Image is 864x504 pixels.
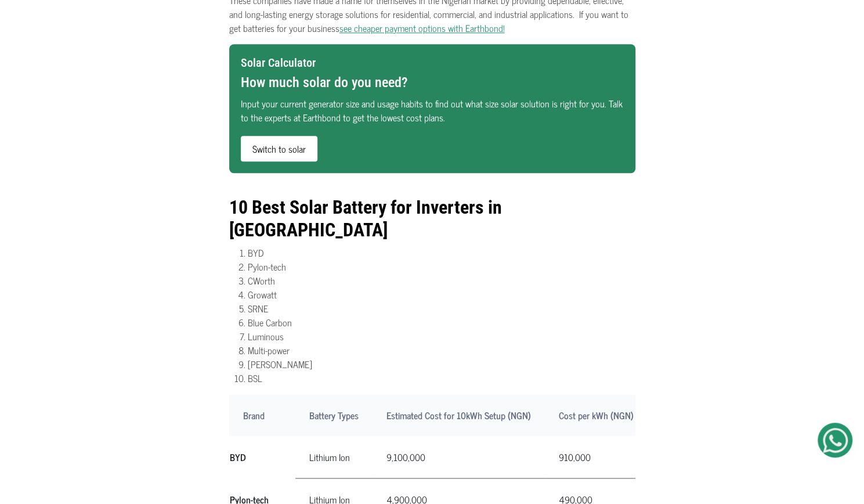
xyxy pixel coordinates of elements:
[241,96,624,124] p: Input your current generator size and usage habits to find out what size solar solution is right ...
[241,136,317,161] a: Switch to solar
[248,260,635,273] li: Pylon-tech
[248,315,635,329] li: Blue Carbon
[823,428,848,453] img: Get Started On Earthbond Via Whatsapp
[248,343,635,357] li: Multi-power
[545,394,648,436] th: Cost per kWh (NGN)
[248,301,635,315] li: SRNE
[295,436,373,478] td: Lithium Ion
[339,20,505,35] a: see cheaper payment options with Earthbond!
[373,394,545,436] th: Estimated Cost for 10kWh Setup (NGN)
[229,436,295,478] th: BYD
[241,74,624,91] h3: How much solar do you need?
[295,394,373,436] th: Battery Types
[229,394,295,436] th: Brand
[248,287,635,301] li: Growatt
[229,196,502,240] b: 10 Best Solar Battery for Inverters in [GEOGRAPHIC_DATA]
[248,371,635,385] li: BSL
[248,246,635,260] li: BYD
[248,273,635,287] li: CWorth
[248,357,635,371] li: [PERSON_NAME]
[248,329,635,343] li: Luminous
[241,56,624,70] h5: Solar Calculator
[373,436,545,478] td: 9,100,000
[545,436,648,478] td: 910,000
